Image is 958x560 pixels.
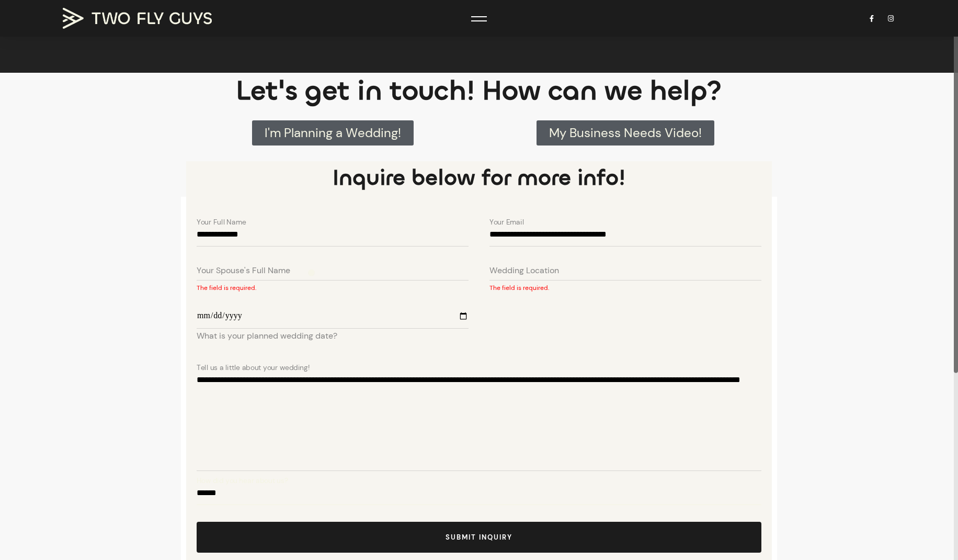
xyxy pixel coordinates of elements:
textarea: Tell us a little about your wedding! [197,366,761,471]
span: Tell us a little about your wedding! [197,361,310,374]
input: Your Full Name [197,221,469,247]
span: Your Email [489,216,524,228]
span: Your Spouse's Full Name [197,263,290,278]
input: Your Email [489,221,761,247]
input: Wedding Location [489,255,761,281]
button: Submit Inquiry [197,522,761,553]
a: I'm Planning a Wedding! [252,120,414,145]
span: Submit Inquiry [446,533,512,542]
input: What is your planned wedding date? [197,302,469,329]
span: Your Full Name [197,216,246,228]
h3: Inquire below for more info! [197,161,761,195]
a: My Business Needs Video! [537,120,714,145]
span: The field is required. [489,283,761,294]
h2: Let's get in touch! How can we help? [186,78,772,105]
span: My Business Needs Video! [549,127,702,139]
span: What is your planned wedding date? [197,329,337,343]
span: Wedding Location [489,263,559,278]
span: How did you hear about us? [197,474,288,487]
img: TWO FLY GUYS MEDIA [63,8,212,29]
a: TWO FLY GUYS MEDIA TWO FLY GUYS MEDIA [63,8,220,29]
span: I'm Planning a Wedding! [265,127,401,139]
span: The field is required. [197,283,469,294]
input: Your Spouse's Full Name [197,255,469,281]
input: How did you hear about us? [197,479,761,505]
